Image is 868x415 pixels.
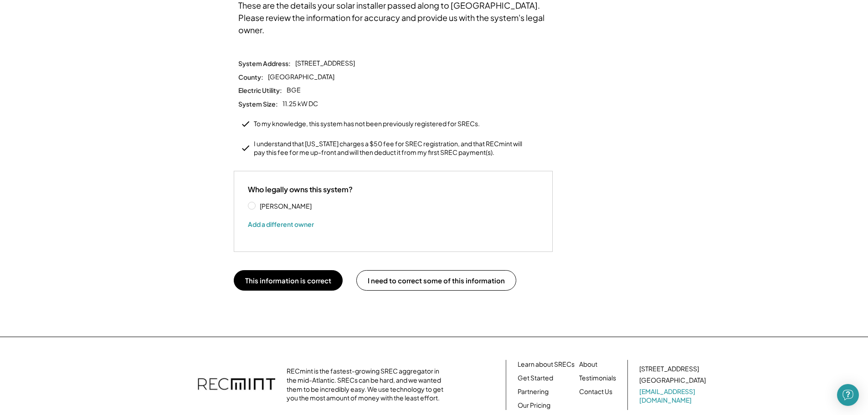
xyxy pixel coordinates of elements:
[238,100,278,108] div: System Size:
[639,364,699,374] div: [STREET_ADDRESS]
[287,367,448,402] div: RECmint is the fastest-growing SREC aggregator in the mid-Atlantic. SRECs can be hard, and we wan...
[254,139,527,157] div: I understand that [US_STATE] charges a $50 fee for SREC registration, and that RECmint will pay t...
[257,203,339,209] label: [PERSON_NAME]
[579,374,616,383] a: Testimonials
[356,270,516,291] button: I need to correct some of this information
[282,99,318,108] div: 11.25 kW DC
[248,217,314,231] button: Add a different owner
[287,86,301,95] div: BGE
[268,72,334,82] div: [GEOGRAPHIC_DATA]
[254,119,480,128] div: To my knowledge, this system has not been previously registered for SRECs.
[238,73,263,81] div: County:
[639,376,706,385] div: [GEOGRAPHIC_DATA]
[518,401,550,410] a: Our Pricing
[238,86,282,94] div: Electric Utility:
[518,387,549,396] a: Partnering
[518,374,553,383] a: Get Started
[837,384,859,406] div: Open Intercom Messenger
[295,59,355,68] div: [STREET_ADDRESS]
[639,387,708,405] a: [EMAIL_ADDRESS][DOMAIN_NAME]
[234,270,343,291] button: This information is correct
[579,387,612,396] a: Contact Us
[248,185,353,195] div: Who legally owns this system?
[579,360,597,369] a: About
[198,369,275,401] img: recmint-logotype%403x.png
[238,59,291,67] div: System Address:
[518,360,575,369] a: Learn about SRECs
